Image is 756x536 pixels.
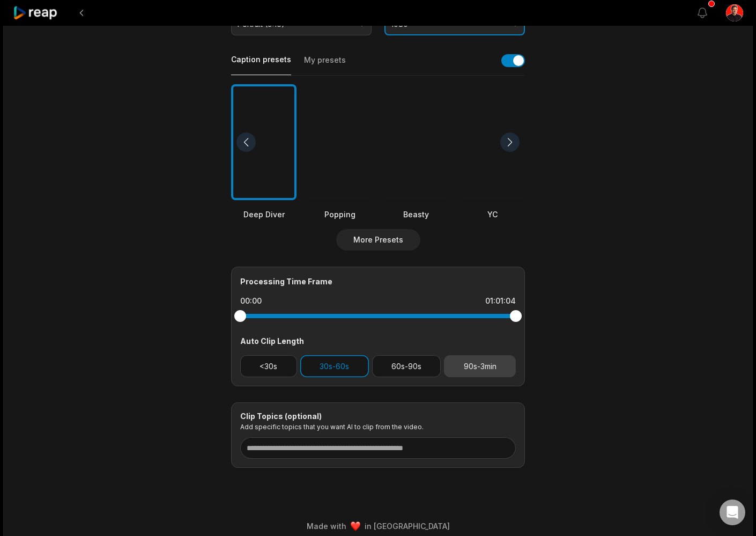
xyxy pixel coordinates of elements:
[240,423,516,431] p: Add specific topics that you want AI to clip from the video.
[240,276,516,287] div: Processing Time Frame
[485,296,516,306] div: 01:01:04
[351,522,360,531] img: heart emoji
[231,209,297,220] div: Deep Diver
[307,209,373,220] div: Popping
[240,412,516,421] div: Clip Topics (optional)
[444,355,516,377] button: 90s-3min
[336,229,420,251] button: More Presets
[383,209,449,220] div: Beasty
[231,54,291,75] button: Caption presets
[240,355,297,377] button: <30s
[13,520,743,532] div: Made with in [GEOGRAPHIC_DATA]
[459,209,525,220] div: YC
[300,355,369,377] button: 30s-60s
[304,55,346,75] button: My presets
[240,335,516,347] div: Auto Clip Length
[720,500,745,525] div: Open Intercom Messenger
[372,355,441,377] button: 60s-90s
[240,296,262,306] div: 00:00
